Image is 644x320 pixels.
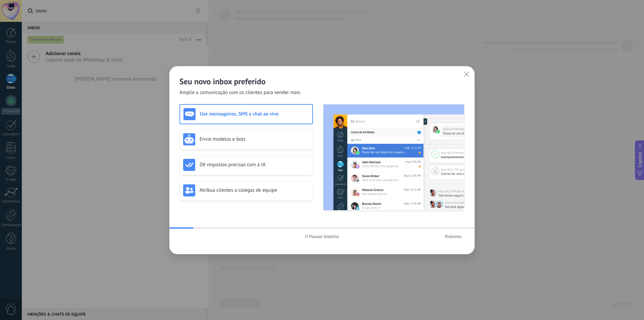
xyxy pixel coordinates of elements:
h3: Dê respostas precisas com a IA [200,162,309,168]
button: Próximo [442,231,465,241]
span: Próximo [445,234,462,239]
h3: Envie modelos e bots [200,136,309,142]
span: Amplie a comunicação com os clientes para vender mais [179,89,300,96]
h2: Seu novo inbox preferido [179,76,465,87]
span: Pausar história [309,234,339,239]
button: Pausar história [302,231,342,241]
h3: Atribua clientes a colegas de equipe [200,187,309,193]
h3: Use mensageiros, SMS e chat ao vivo [200,111,309,117]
